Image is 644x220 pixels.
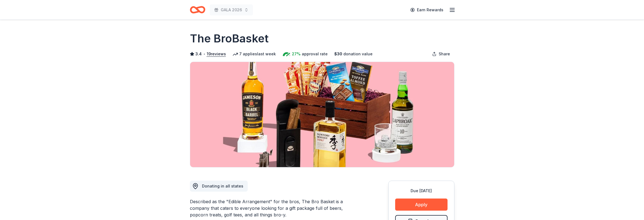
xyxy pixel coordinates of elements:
button: GALA 2026 [210,4,253,15]
div: Due [DATE] [395,188,448,194]
span: Donating in all states [202,184,243,188]
button: Share [428,48,454,59]
span: $ 30 [334,51,342,57]
span: 27% [292,51,301,57]
a: Home [190,3,205,16]
button: 19reviews [207,51,226,57]
img: Image for The BroBasket [190,62,454,167]
span: approval rate [302,51,328,57]
span: Share [439,51,450,57]
h1: The BroBasket [190,31,269,46]
span: 3.4 [195,51,202,57]
span: • [203,52,205,56]
a: Earn Rewards [407,5,447,15]
span: GALA 2026 [221,7,242,13]
div: Described as the "Edible Arrangement" for the bros, The Bro Basket is a company that caters to ev... [190,198,362,218]
span: donation value [343,51,373,57]
button: Apply [395,199,448,211]
div: 7 applies last week [233,51,276,57]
